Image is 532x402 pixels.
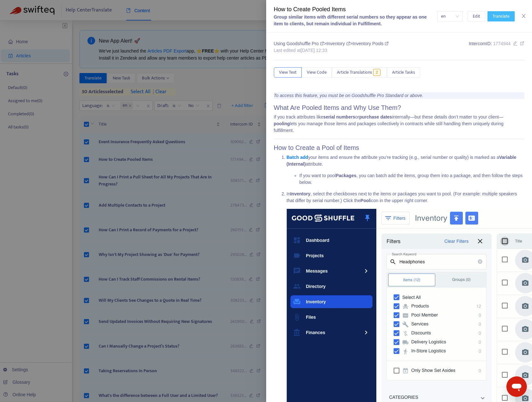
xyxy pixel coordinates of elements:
[336,173,356,178] b: Packages
[274,114,525,134] p: If you track attributes like or internally—but these details don’t matter to your client— lets yo...
[493,13,510,20] span: Translate
[290,191,310,196] b: Inventory
[506,376,527,397] iframe: Button to launch messaging window
[359,114,392,119] b: purchase dates
[274,5,437,14] div: How to Create Pooled Items
[387,67,420,78] button: Article Tasks
[274,104,525,111] h2: What Are Pooled Items and Why Use Them?
[274,67,302,78] button: View Text
[326,41,353,46] span: Inventory >
[337,69,372,76] span: Article Translations
[332,67,387,78] button: Article Translations2
[287,155,516,167] b: Variable (Internal)
[287,155,308,160] a: Batch add
[299,172,525,186] p: If you want to pool , you can batch add the items, group them into a package, and then follow the...
[279,69,297,76] span: View Text
[487,11,515,21] button: Translate
[274,144,525,152] h2: How to Create a Pool of Items
[274,14,437,27] div: Group similar items with different serial numbers so they appear as one item to clients, but rema...
[493,41,511,46] span: 1774944
[468,11,485,21] button: Edit
[469,40,524,54] div: Intercom ID:
[521,13,526,19] span: close
[307,69,327,76] span: View Code
[287,154,525,168] p: your items and ensure the attribute you’re tracking (e.g., serial number or quality) is marked as...
[441,12,459,21] span: en
[274,121,290,126] b: pooling
[519,13,528,19] button: Close
[302,67,332,78] button: View Code
[473,13,480,20] span: Edit
[392,69,415,76] span: Article Tasks
[360,198,370,203] b: Pool
[353,41,389,46] span: Inventory Pools
[287,191,525,204] p: In , select the checkboxes next to the items or packages you want to pool. (For example: multiple...
[274,93,423,98] i: To access this feature, you must be on Goodshuffle Pro Standard or above.
[274,41,327,46] span: Using Goodshuffle Pro >
[274,47,389,54] div: Last edited at [DATE] 12:33
[323,114,355,119] b: serial numbers
[373,69,381,76] span: 2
